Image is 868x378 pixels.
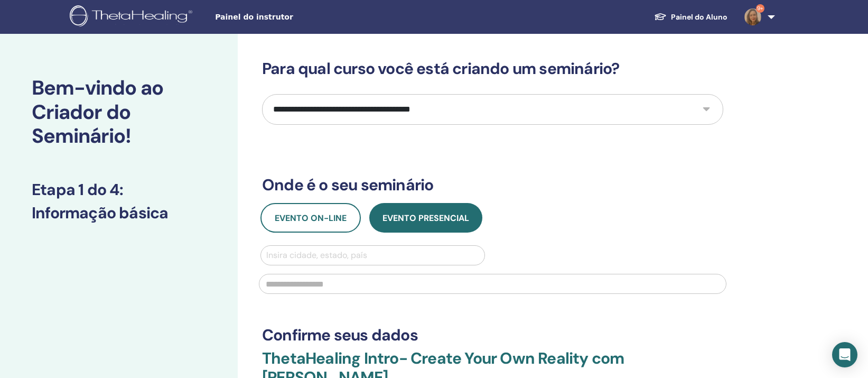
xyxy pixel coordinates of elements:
span: Painel do instrutor [215,12,374,23]
span: 9+ [756,4,764,13]
span: Evento on-line [275,213,347,224]
button: Evento on-line [260,203,361,233]
h3: Para qual curso você está criando um seminário? [262,59,723,78]
h3: Etapa 1 do 4 : [32,180,206,199]
a: Painel do Aluno [646,7,736,27]
div: Open Intercom Messenger [832,342,857,367]
button: Evento presencial [369,203,482,233]
h3: Informação básica [32,204,206,223]
h3: Confirme seus dados [262,326,723,345]
span: Evento presencial [382,213,469,224]
img: logo.png [70,5,196,29]
h3: Onde é o seu seminário [262,176,723,195]
img: graduation-cap-white.svg [654,12,667,21]
h2: Bem-vindo ao Criador do Seminário! [32,76,206,149]
img: default.jpg [744,8,761,25]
